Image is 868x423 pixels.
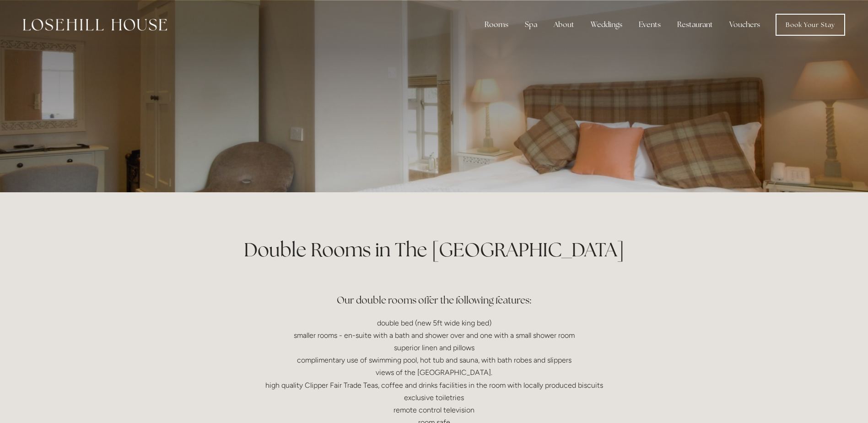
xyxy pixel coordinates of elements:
[776,14,845,36] a: Book Your Stay
[477,16,516,34] div: Rooms
[546,16,582,34] div: About
[23,19,167,31] img: Losehill House
[722,16,767,34] a: Vouchers
[518,16,545,34] div: Spa
[670,16,720,34] div: Restaurant
[216,273,653,309] h3: Our double rooms offer the following features:
[216,236,653,263] h1: Double Rooms in The [GEOGRAPHIC_DATA]
[583,16,630,34] div: Weddings
[631,16,668,34] div: Events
